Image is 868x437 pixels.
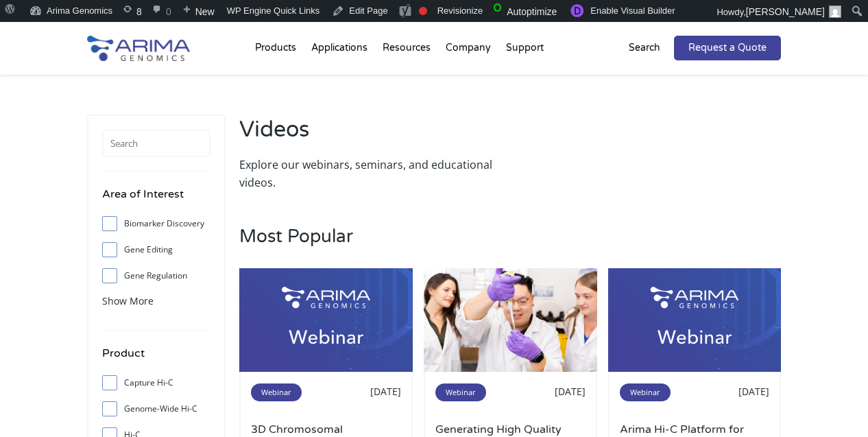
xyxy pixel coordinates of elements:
[239,226,781,268] h3: Most Popular
[102,344,211,373] h4: Product
[102,294,154,307] span: Show More
[746,6,825,17] span: [PERSON_NAME]
[102,239,211,260] label: Gene Editing
[251,383,302,401] span: Webinar
[102,130,211,157] input: Search
[239,268,413,373] img: Arima-Webinar-500x300.png
[87,36,190,61] img: Arima-Genomics-logo
[239,115,503,156] h2: Videos
[370,385,401,398] span: [DATE]
[239,156,503,191] p: Explore our webinars, seminars, and educational videos.
[102,185,211,213] h4: Area of Interest
[102,265,211,286] label: Gene Regulation
[435,383,486,401] span: Webinar
[555,385,586,398] span: [DATE]
[674,36,781,60] a: Request a Quote
[419,7,427,15] div: Focus keyphrase not set
[102,399,211,419] label: Genome-Wide Hi-C
[620,383,671,401] span: Webinar
[608,268,782,373] img: Arima-Webinar-500x300.png
[102,373,211,393] label: Capture Hi-C
[738,385,769,398] span: [DATE]
[629,39,660,57] p: Search
[424,268,597,373] img: IMG_2091-500x300.jpg
[102,213,211,234] label: Biomarker Discovery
